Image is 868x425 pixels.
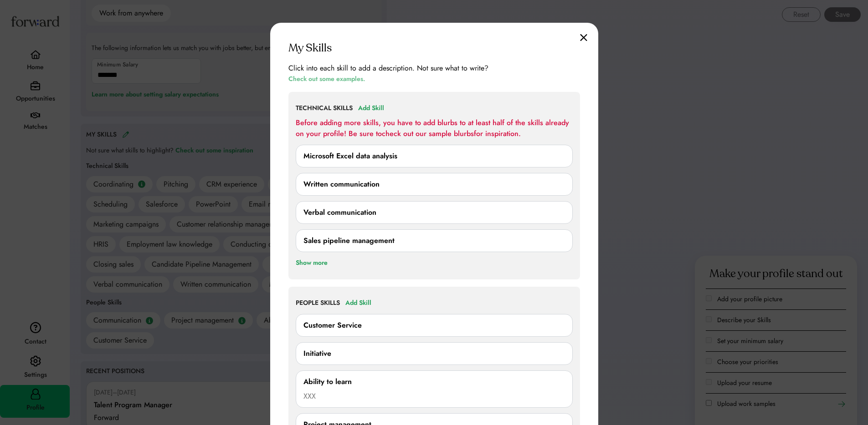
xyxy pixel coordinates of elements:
[296,299,340,308] div: PEOPLE SKILLS
[288,74,365,85] div: Check out some examples.
[288,41,332,56] div: My Skills
[303,179,380,190] div: Written communication
[303,320,362,331] div: Customer Service
[303,348,331,359] div: Initiative
[303,207,376,218] div: Verbal communication
[358,103,384,114] div: Add Skill
[382,128,474,139] a: check out our sample blurbs
[296,258,328,268] div: Show more
[296,104,353,113] div: TECHNICAL SKILLS
[303,391,565,402] div: XXX
[303,151,397,162] div: Microsoft Excel data analysis
[580,34,587,41] img: close.svg
[288,63,488,74] div: Click into each skill to add a description. Not sure what to write?
[303,235,395,246] div: Sales pipeline management
[296,117,573,139] div: Before adding more skills, you have to add blurbs to at least half of the skills already on your ...
[303,376,352,387] div: Ability to learn
[345,298,371,309] div: Add Skill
